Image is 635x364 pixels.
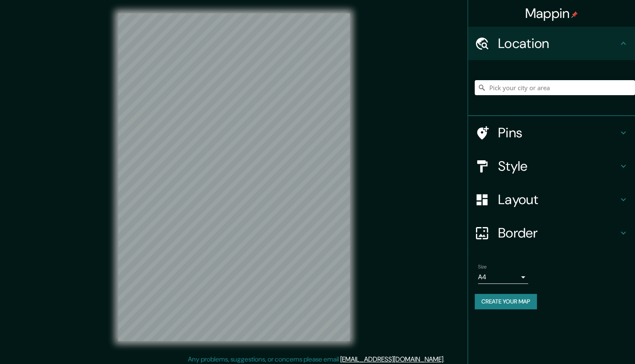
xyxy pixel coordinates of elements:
h4: Style [498,158,618,174]
h4: Mappin [525,5,578,22]
div: A4 [478,270,528,284]
h4: Layout [498,191,618,208]
button: Create your map [475,294,537,309]
label: Size [478,263,487,270]
div: Layout [468,183,635,216]
div: Border [468,216,635,250]
h4: Location [498,35,618,52]
div: Pins [468,116,635,149]
canvas: Map [118,13,350,341]
input: Pick your city or area [475,80,635,95]
a: [EMAIL_ADDRESS][DOMAIN_NAME] [340,355,443,364]
img: pin-icon.png [571,11,578,18]
h4: Border [498,225,618,241]
div: Style [468,149,635,183]
div: Location [468,27,635,60]
h4: Pins [498,124,618,141]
